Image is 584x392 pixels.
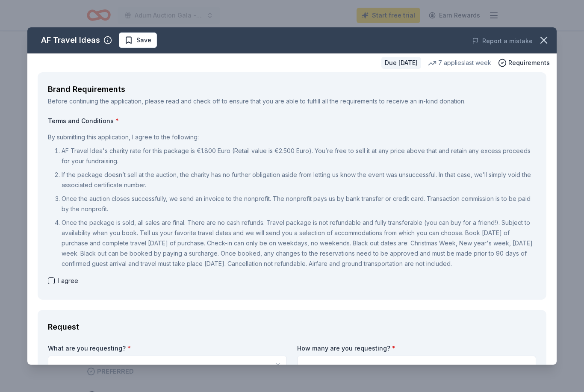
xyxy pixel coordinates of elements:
[62,170,536,190] p: If the package doesn’t sell at the auction, the charity has no further obligation aside from lett...
[62,194,536,214] p: Once the auction closes successfully, we send an invoice to the nonprofit. The nonprofit pays us ...
[498,58,550,68] button: Requirements
[428,58,491,68] div: 7 applies last week
[48,344,287,353] label: What are you requesting?
[48,83,536,96] div: Brand Requirements
[119,32,157,48] button: Save
[62,146,536,166] p: AF Travel Idea's charity rate for this package is €1.800 Euro (Retail value is €2.500 Euro). You’...
[297,344,536,353] label: How many are you requesting?
[381,57,421,69] div: Due [DATE]
[62,218,536,269] p: Once the package is sold, all sales are final. There are no cash refunds. Travel package is not r...
[136,35,151,45] span: Save
[41,33,100,47] div: AF Travel Ideas
[48,132,536,142] p: By submitting this application, I agree to the following:
[48,96,536,106] div: Before continuing the application, please read and check off to ensure that you are able to fulfi...
[508,58,550,68] span: Requirements
[48,320,536,334] div: Request
[58,276,78,286] span: I agree
[472,36,533,46] button: Report a mistake
[48,117,536,125] label: Terms and Conditions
